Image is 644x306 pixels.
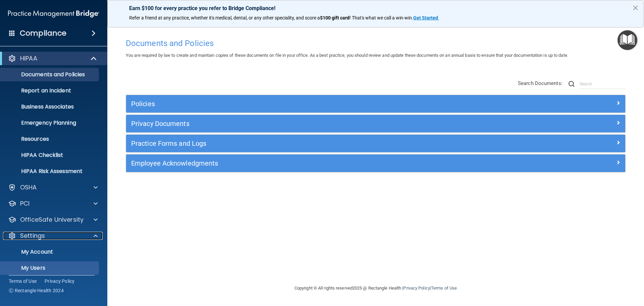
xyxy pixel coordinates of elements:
[20,200,30,208] p: PCI
[4,120,96,126] p: Emergency Planning
[4,136,96,142] p: Resources
[8,54,97,62] a: HIPAA
[129,15,320,20] span: Refer a friend at any practice, whether it's medical, dental, or any other speciality, and score a
[8,183,98,191] a: OSHA
[45,278,75,285] a: Privacy Policy
[20,216,84,224] p: OfficeSafe University
[518,80,562,86] span: Search Documents:
[131,118,620,129] a: Privacy Documents
[4,71,96,78] p: Documents and Policies
[126,53,568,58] span: You are required by law to create and maintain copies of these documents on file in your office. ...
[20,54,37,62] p: HIPAA
[131,158,620,169] a: Employee Acknowledgments
[8,232,98,240] a: Settings
[131,138,620,149] a: Practice Forms and Logs
[131,140,495,147] h5: Practice Forms and Logs
[4,168,96,175] p: HIPAA Risk Assessment
[20,29,66,38] h4: Compliance
[320,15,350,20] strong: $100 gift card
[413,15,439,20] a: Get Started
[131,160,495,167] h5: Employee Acknowledgments
[131,98,620,109] a: Policies
[580,79,626,89] input: Search
[4,87,96,94] p: Report an Incident
[431,286,457,291] a: Terms of Use
[350,15,413,20] span: ! That's what we call a win-win.
[8,7,99,20] img: PMB logo
[131,120,495,127] h5: Privacy Documents
[8,200,98,208] a: PCI
[253,277,498,299] div: Copyright © All rights reserved 2025 @ Rectangle Health | |
[618,30,637,50] button: Open Resource Center
[9,287,64,294] span: Ⓒ Rectangle Health 2024
[4,152,96,159] p: HIPAA Checklist
[4,249,96,255] p: My Account
[126,39,626,48] h4: Documents and Policies
[129,5,622,11] p: Earn $100 for every practice you refer to Bridge Compliance!
[131,100,495,107] h5: Policies
[9,278,37,285] a: Terms of Use
[413,15,438,20] strong: Get Started
[4,103,96,110] p: Business Associates
[569,81,575,87] img: ic-search.3b580494.png
[20,183,37,191] p: OSHA
[20,232,45,240] p: Settings
[8,216,98,224] a: OfficeSafe University
[632,2,639,13] button: Close
[4,265,96,271] p: My Users
[403,286,430,291] a: Privacy Policy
